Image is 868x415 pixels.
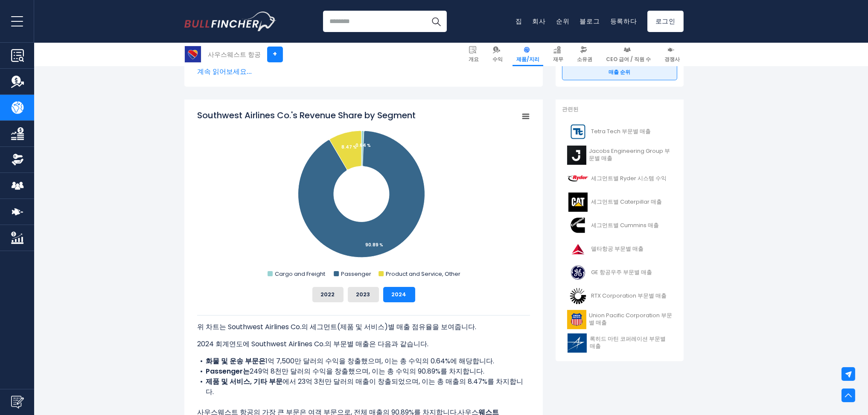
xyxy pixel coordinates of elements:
a: 제품/지리 [513,43,543,66]
button: 2023 [348,287,379,302]
img: LUV 로고 [185,46,201,62]
font: 세그먼트별 Cummins 매출 [591,221,659,229]
a: Jacobs Engineering Group 부문별 매출 [562,143,677,167]
font: 세그먼트별 Ryder 시스템 수익 [591,174,667,182]
a: 델타항공 부문별 매출 [562,237,677,261]
a: + [267,47,283,62]
font: 제품/지리 [516,56,539,63]
a: 경쟁사 [661,43,684,66]
a: 등록하다 [610,17,637,26]
a: 재무 [549,43,567,66]
a: CEO 급여 / 직원 수 [602,43,655,66]
img: R 로고 [567,169,588,188]
font: + [273,49,277,59]
font: 2024 회계연도에 Southwest Airlines Co.의 부문별 매출은 다음과 같습니다. [197,339,428,349]
img: TTEK 로고 [567,122,588,141]
text: Passenger [341,270,371,278]
a: 개요 [465,43,483,66]
img: CAT 로고 [567,193,588,212]
svg: Southwest Airlines Co.의 세그먼트별 매출 점유율 [197,109,530,280]
tspan: Southwest Airlines Co.'s Revenue Share by Segment [197,109,416,121]
img: J 로고 [567,146,586,165]
font: 제품 및 서비스, 기타 부문 [206,377,283,386]
a: 순위 [556,17,570,26]
font: 계속 읽어보세요... [197,67,252,76]
img: UNP 로고 [567,310,586,329]
font: Jacobs Engineering Group 부문별 매출 [589,147,670,162]
font: 세그먼트별 Caterpillar 매출 [591,198,662,206]
a: 소유권 [573,43,596,66]
img: DAL 로고 [567,240,588,259]
font: Tetra Tech 부문별 매출 [591,127,651,135]
img: RTX 로고 [567,286,588,306]
font: 2024 [392,290,407,298]
font: 사우스웨스트 항공 [208,50,261,59]
font: 록히드 마틴 코퍼레이션 부문별 매출 [590,335,666,350]
font: 1억 7,500만 달러의 수익을 창출했으며, 이는 총 수익의 0.64%에 해당합니다. [265,356,494,366]
a: GE 항공우주 부문별 매출 [562,261,677,284]
font: 델타항공 부문별 매출 [591,245,644,253]
font: 재무 [553,56,563,63]
a: 수익 [489,43,507,66]
a: 세그먼트별 Caterpillar 매출 [562,190,677,214]
font: 수익 [492,56,503,63]
font: 249억 8천만 달러의 수익을 창출했으며, 이는 총 수익의 90.89%를 차지합니다. [250,366,484,376]
font: 에서 23억 3천만 달러의 매출이 창출되었으며, 이는 총 매출의 8.47%를 차지합니다. [206,377,523,397]
font: 관련된 [562,105,579,113]
a: 세그먼트별 Ryder 시스템 수익 [562,167,677,190]
img: 불핀처 로고 [184,12,277,31]
font: Union Pacific Corporation 부문별 매출 [589,311,672,327]
button: 2022 [312,287,344,302]
font: 2023 [356,290,370,298]
img: LMT 로고 [567,333,587,353]
font: 경쟁사 [664,56,680,63]
font: 개요 [469,56,479,63]
a: RTX Corporation 부문별 매출 [562,284,677,308]
font: 소유권 [577,56,592,63]
text: Product and Service, Other [386,270,460,278]
font: RTX Corporation 부문별 매출 [591,292,667,300]
a: Union Pacific Corporation 부문별 매출 [562,308,677,331]
tspan: 8.47 % [341,144,357,150]
font: CEO 급여 / 직원 수 [606,56,651,63]
font: 위 차트는 Southwest Airlines Co.의 세그먼트(제품 및 서비스)별 매출 점유율을 보여줍니다. [197,322,476,332]
font: Passenger는 [206,366,250,376]
font: 로그인 [655,17,676,26]
button: 찾다 [425,11,447,32]
img: GE 로고 [567,263,588,282]
button: 2024 [383,287,415,302]
font: 2022 [321,290,335,298]
font: GE 항공우주 부문별 매출 [591,268,652,276]
tspan: 90.89 % [365,242,383,248]
img: CMI 로고 [567,216,588,235]
a: 세그먼트별 Cummins 매출 [562,214,677,237]
tspan: 0.64 % [355,142,371,149]
img: 소유권 [11,153,24,166]
a: 록히드 마틴 코퍼레이션 부문별 매출 [562,331,677,355]
font: 화물 및 운송 부문은 [206,356,265,366]
a: Tetra Tech 부문별 매출 [562,120,677,143]
a: 로그인 [647,11,684,32]
a: 홈페이지로 이동 [184,12,276,31]
text: Cargo and Freight [275,270,325,278]
a: 회사 [533,17,546,26]
font: 매출 순위 [609,68,631,76]
a: 블로그 [580,17,600,26]
a: 집 [516,17,522,26]
a: 매출 순위 [562,64,677,80]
